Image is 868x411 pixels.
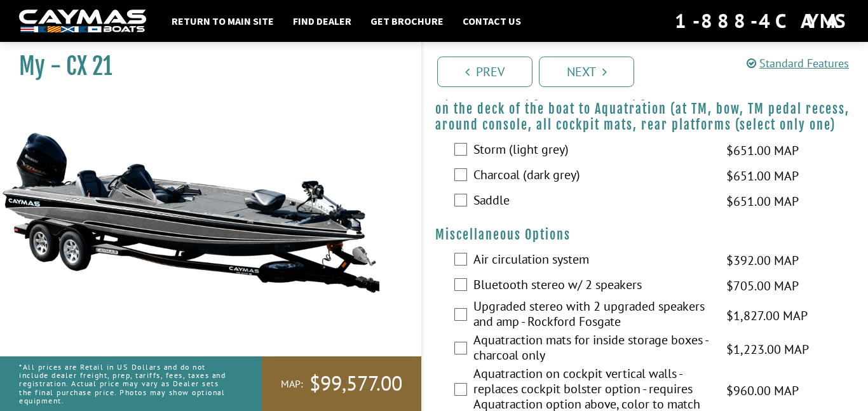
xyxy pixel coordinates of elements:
[726,192,799,211] span: $651.00 MAP
[19,356,233,411] p: *All prices are Retail in US Dollars and do not include dealer freight, prep, tariffs, fees, taxe...
[726,166,799,185] span: $651.00 MAP
[747,56,849,71] a: Standard Features
[364,13,450,29] a: Get Brochure
[539,57,634,87] a: Next
[726,141,799,160] span: $651.00 MAP
[726,276,799,295] span: $705.00 MAP
[434,55,868,87] ul: Pagination
[456,13,527,29] a: Contact Us
[473,299,710,332] label: Upgraded stereo with 2 upgraded speakers and amp - Rockford Fosgate
[726,306,808,325] span: $1,827.00 MAP
[262,356,421,411] a: MAP:$99,577.00
[726,340,809,359] span: $1,223.00 MAP
[435,85,855,133] h4: Aquatraction Upgraded mats - upgrades all surface mounted mats on the deck of the boat to Aquatra...
[675,7,849,35] div: 1-888-4CAYMAS
[726,381,799,400] span: $960.00 MAP
[19,10,146,33] img: white-logo-c9c8dbefe5ff5ceceb0f0178aa75bf4bb51f6bca0971e226c86eb53dfe498488.png
[165,13,280,29] a: Return to main site
[19,52,390,81] h1: My - CX 21
[726,251,799,270] span: $392.00 MAP
[473,167,710,185] label: Charcoal (dark grey)
[473,192,710,211] label: Saddle
[473,142,710,160] label: Storm (light grey)
[473,277,710,295] label: Bluetooth stereo w/ 2 speakers
[473,332,710,366] label: Aquatraction mats for inside storage boxes - charcoal only
[281,377,303,391] span: MAP:
[473,252,710,270] label: Air circulation system
[435,227,855,243] h4: Miscellaneous Options
[309,370,402,397] span: $99,577.00
[437,57,532,87] a: Prev
[287,13,358,29] a: Find Dealer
